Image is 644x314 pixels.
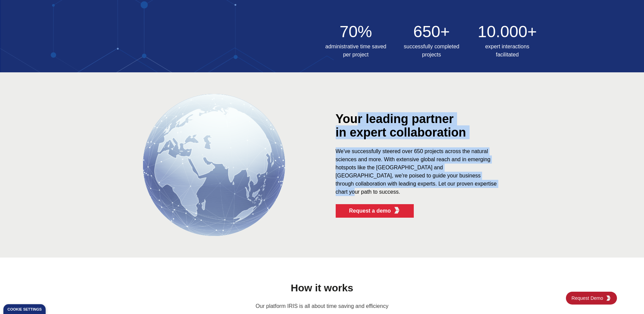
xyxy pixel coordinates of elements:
h3: successfully completed projects [398,43,466,59]
a: Request DemoKGG [566,292,617,305]
h1: How it works [11,279,633,297]
p: Request a demo [349,207,391,215]
h2: 70% [322,24,390,40]
h2: 10.000+ [474,24,541,40]
img: KGG [606,295,611,301]
h2: 650+ [398,24,466,40]
img: Globe [143,94,285,236]
div: Chat-Widget [610,282,644,314]
h3: administrative time saved per project [322,43,390,59]
iframe: Chat Widget [610,282,644,314]
div: We've successfully steered over 650 projects across the natural sciences and more. With extensive... [336,147,498,196]
h3: expert interactions facilitated [474,43,541,59]
button: Request a demoKGG Fifth Element RED [336,204,414,218]
p: Our platform IRIS is all about time saving and efficiency [11,302,633,310]
div: Your leading partner in expert collaboration [336,112,525,139]
div: Cookie settings [7,308,42,311]
span: Request Demo [572,295,606,301]
img: KGG Fifth Element RED [393,207,400,214]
